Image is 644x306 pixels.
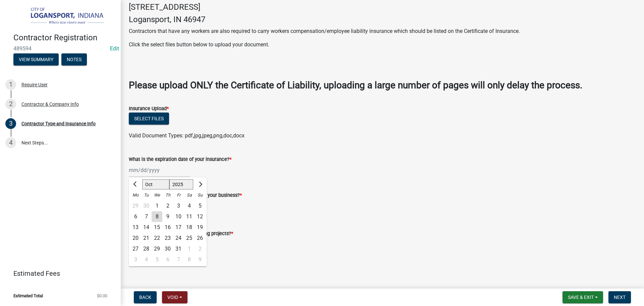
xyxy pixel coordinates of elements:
div: 3 [5,118,16,129]
button: View Summary [13,53,59,65]
div: Sunday, November 9, 2025 [195,254,205,265]
div: 3 [173,201,184,211]
div: 31 [173,244,184,254]
div: 8 [152,211,162,222]
div: Monday, October 27, 2025 [130,244,141,254]
div: 30 [162,244,173,254]
div: Wednesday, October 8, 2025 [152,211,162,222]
div: Wednesday, October 22, 2025 [152,233,162,244]
a: Estimated Fees [5,267,110,280]
div: 15 [152,222,162,233]
div: Wednesday, November 5, 2025 [152,254,162,265]
div: 19 [195,222,205,233]
div: Tuesday, September 30, 2025 [141,201,152,211]
span: $0.00 [97,294,107,298]
div: 1 [184,244,195,254]
div: 4 [5,137,16,148]
div: Tu [141,190,152,201]
strong: Please upload ONLY the Certificate of Liability, uploading a large number of pages will only dela... [129,80,582,91]
div: 10 [173,211,184,222]
a: Edit [110,45,119,52]
div: 12 [195,211,205,222]
div: Monday, November 3, 2025 [130,254,141,265]
button: Next month [196,179,204,190]
div: Friday, October 10, 2025 [173,211,184,222]
h4: Contractor Registration [13,33,115,43]
div: 18 [184,222,195,233]
div: Tuesday, November 4, 2025 [141,254,152,265]
div: Thursday, October 23, 2025 [162,233,173,244]
div: 2 [5,99,16,110]
div: Saturday, October 11, 2025 [184,211,195,222]
div: 20 [130,233,141,244]
div: Saturday, November 8, 2025 [184,254,195,265]
button: Next [608,291,631,303]
img: City of Logansport, Indiana [13,7,110,26]
div: 6 [130,211,141,222]
div: 22 [152,233,162,244]
div: Saturday, November 1, 2025 [184,244,195,254]
span: Back [139,295,151,300]
div: Thursday, October 30, 2025 [162,244,173,254]
div: 30 [141,201,152,211]
div: 25 [184,233,195,244]
button: Notes [61,53,87,65]
div: 29 [152,244,162,254]
div: Tuesday, October 21, 2025 [141,233,152,244]
div: Require User [21,82,48,87]
div: Monday, September 29, 2025 [130,201,141,211]
div: We [152,190,162,201]
div: Sunday, October 12, 2025 [195,211,205,222]
span: Valid Document Types: pdf,jpg,jpeg,png,doc,docx [129,132,245,139]
div: 17 [173,222,184,233]
button: Previous month [131,179,140,190]
div: Tuesday, October 7, 2025 [141,211,152,222]
p: Contractors that have any workers are also required to carry workers compensation/employee liabil... [129,27,636,35]
div: 14 [141,222,152,233]
div: 21 [141,233,152,244]
h4: [STREET_ADDRESS] [129,2,636,12]
span: Save & Exit [568,295,594,300]
div: Saturday, October 25, 2025 [184,233,195,244]
wm-modal-confirm: Notes [61,57,87,62]
div: 5 [195,201,205,211]
div: Friday, October 24, 2025 [173,233,184,244]
div: 28 [141,244,152,254]
div: 2 [162,201,173,211]
div: Friday, October 17, 2025 [173,222,184,233]
div: Saturday, October 18, 2025 [184,222,195,233]
button: Select files [129,113,169,125]
p: Click the select files button below to upload your document. [129,41,636,49]
div: Sunday, October 19, 2025 [195,222,205,233]
wm-modal-confirm: Edit Application Number [110,45,119,52]
div: Fr [173,190,184,201]
div: 7 [141,211,152,222]
div: Tuesday, October 28, 2025 [141,244,152,254]
div: 9 [195,254,205,265]
div: Wednesday, October 15, 2025 [152,222,162,233]
div: Sunday, October 5, 2025 [195,201,205,211]
span: 489594 [13,45,107,52]
div: Sa [184,190,195,201]
div: Thursday, October 9, 2025 [162,211,173,222]
div: 9 [162,211,173,222]
div: Friday, October 31, 2025 [173,244,184,254]
div: Contractor & Company Info [21,102,79,106]
select: Select year [169,179,194,189]
div: 26 [195,233,205,244]
div: 6 [162,254,173,265]
div: Thursday, November 6, 2025 [162,254,173,265]
div: 8 [184,254,195,265]
div: 3 [130,254,141,265]
input: mm/dd/yyyy [129,163,190,177]
button: Save & Exit [562,291,603,303]
div: 1 [152,201,162,211]
div: Monday, October 6, 2025 [130,211,141,222]
button: Void [162,291,187,303]
div: 2 [195,244,205,254]
div: Sunday, October 26, 2025 [195,233,205,244]
div: Contractor Type and Insurance Info [21,121,96,126]
div: Thursday, October 16, 2025 [162,222,173,233]
select: Select month [142,179,169,189]
div: Wednesday, October 29, 2025 [152,244,162,254]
